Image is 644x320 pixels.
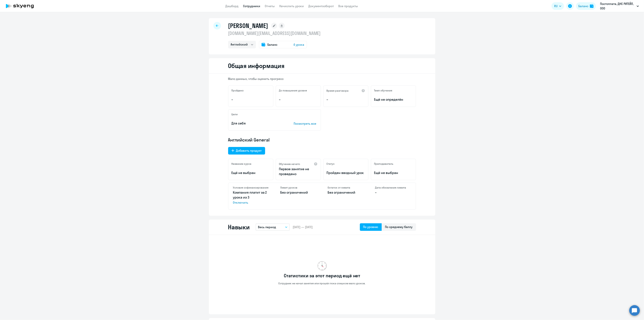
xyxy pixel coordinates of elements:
[590,4,594,8] img: balance
[374,162,393,165] h5: Преподаватель
[232,113,238,116] h5: Цели
[293,225,313,229] span: [DATE] — [DATE]
[279,4,304,8] a: Начислить уроки
[233,190,269,205] p: Компания платит за 2 урока из 3
[280,186,316,189] h4: Лимит уроков
[327,97,365,102] p: –
[600,2,635,11] p: Постоплата, ДНС РИТЕЙЛ, ООО
[552,2,564,10] button: RU
[256,223,290,231] button: Весь период
[265,4,275,8] a: Отчеты
[327,170,365,175] p: Пройден вводный урок
[279,97,318,102] p: –
[243,4,260,8] a: Сотрудники
[374,97,413,102] span: Ещё не определён
[327,162,335,165] h5: Статус
[236,148,262,153] div: Добавить продукт
[294,42,304,47] span: 4 урока
[228,62,285,70] h2: Общая информация
[279,167,318,176] p: Первое занятие не проведено
[232,89,244,92] h5: Пройдено
[279,282,366,285] p: Сотрудник не начал занятия или прошёл пока слишком мало уроков.
[268,42,278,47] span: Баланс
[375,190,411,195] p: –
[232,97,270,102] p: –
[233,186,269,189] h4: Условия софинансирования
[228,77,416,81] p: Мало данных, чтобы оценить прогресс
[374,170,413,175] p: Ещё не выбран
[576,2,596,10] button: Балансbalance
[578,4,588,8] div: Баланс
[228,147,265,155] button: Добавить продукт
[385,225,413,229] div: По среднему баллу
[228,223,250,231] h2: Навыки
[233,200,269,205] span: Отключить
[374,89,392,92] h5: Темп обучения
[225,4,239,8] a: Дашборд
[228,22,268,29] h1: [PERSON_NAME]
[554,4,558,8] span: RU
[328,190,364,195] p: Без ограничений
[309,4,334,8] a: Документооборот
[328,186,364,189] h4: Остаток от лимита
[279,89,307,92] h5: До повышения уровня
[228,30,321,36] p: [DOMAIN_NAME][EMAIL_ADDRESS][DOMAIN_NAME]
[232,121,282,126] p: Для себя
[375,186,411,189] h4: Дата обновления лимита
[279,162,300,166] h5: Обучение начато
[284,273,360,279] h3: Статистики за этот период ещё нет
[258,225,276,229] p: Весь период
[339,4,358,8] a: Все продукты
[318,261,327,270] img: no-data
[232,170,270,175] p: Ещё не выбран
[327,89,349,92] h5: Время разговора
[280,190,316,195] p: Без ограничений
[232,162,252,165] h5: Название курса
[228,137,270,143] span: Английский General
[363,225,378,229] div: По уровню
[294,121,318,126] p: Посмотреть все
[598,2,641,11] button: Постоплата, ДНС РИТЕЙЛ, ООО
